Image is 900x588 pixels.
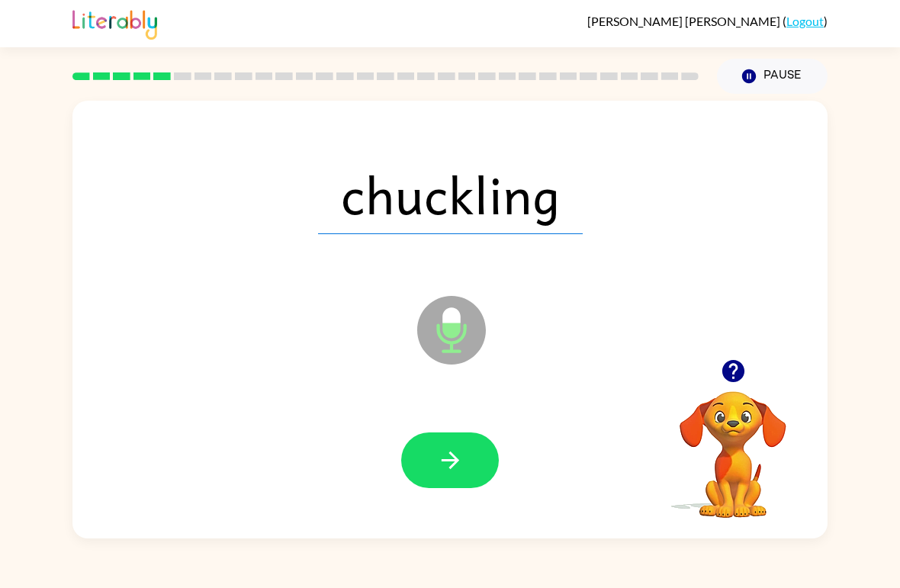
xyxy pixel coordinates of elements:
[587,14,783,28] span: [PERSON_NAME] [PERSON_NAME]
[786,14,824,28] a: Logout
[657,368,809,520] video: Your browser must support playing .mp4 files to use Literably. Please try using another browser.
[318,155,583,234] span: chuckling
[587,14,828,28] div: ( )
[717,59,828,94] button: Pause
[72,6,157,40] img: Literably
